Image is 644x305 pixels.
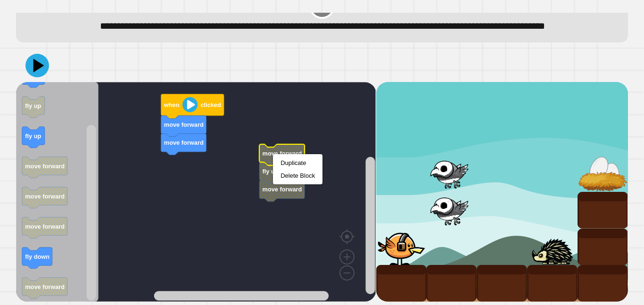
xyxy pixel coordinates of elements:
div: Duplicate [281,159,315,166]
text: fly up [263,168,279,175]
text: fly up [25,102,41,109]
text: move forward [263,186,302,193]
text: fly down [25,253,50,260]
text: move forward [164,121,204,128]
text: move forward [263,150,302,157]
text: fly up [25,132,41,140]
text: move forward [25,283,65,290]
div: Delete Block [281,172,315,179]
text: clicked [201,101,221,108]
text: move forward [25,223,65,230]
div: Blockly Workspace [16,82,376,302]
text: when [164,101,180,108]
text: move forward [25,163,65,170]
text: move forward [25,193,65,200]
text: move forward [164,139,204,146]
